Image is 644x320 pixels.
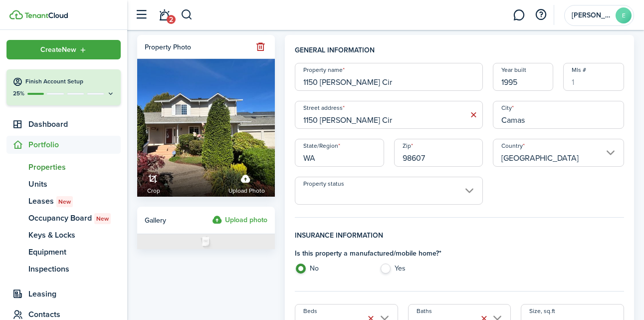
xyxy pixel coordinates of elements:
span: Leasing [28,288,121,300]
button: Open resource center [532,6,549,23]
a: Crop [147,169,160,196]
h4: General information [295,45,624,63]
a: Equipment [6,244,121,261]
span: Upload photo [228,186,265,196]
button: Open sidebar [132,5,151,24]
a: Units [6,176,121,193]
label: No [295,264,370,279]
span: Emily [572,12,612,19]
button: Finish Account Setup25% [6,69,121,105]
h4: Finish Account Setup [25,77,115,86]
a: Properties [6,159,121,176]
span: Units [28,178,121,190]
span: Inspections [28,263,121,275]
p: 25% [12,89,25,98]
a: Keys & Locks [6,227,121,244]
img: TenantCloud [24,12,68,18]
input: Start typing the address and then select from the dropdown [295,101,482,129]
a: Notifications [155,2,174,28]
img: Photo placeholder [137,234,275,249]
span: 2 [167,15,176,24]
img: TenantCloud [9,10,23,19]
button: Remove file [253,40,267,54]
h4: Is this property a manufactured/mobile home? * [295,248,454,259]
span: New [58,197,71,206]
span: Create New [40,46,76,53]
span: Gallery [145,215,166,226]
span: Leases [28,195,121,207]
button: Open menu [6,40,121,59]
a: LeasesNew [6,193,121,210]
h4: Insurance information [295,230,624,248]
label: Upload photo [228,169,265,196]
avatar-text: E [616,7,632,23]
a: Messaging [509,2,528,28]
button: Search [181,6,193,23]
span: Dashboard [28,118,121,130]
span: Properties [28,161,121,173]
div: Property photo [145,42,191,52]
a: Inspections [6,261,121,278]
span: Keys & Locks [28,229,121,241]
span: Occupancy Board [28,212,121,224]
span: Portfolio [28,139,121,151]
span: Equipment [28,246,121,258]
input: 1 [563,63,624,91]
span: Crop [147,186,160,196]
a: Occupancy BoardNew [6,210,121,227]
label: Yes [380,264,454,279]
span: New [96,214,109,223]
